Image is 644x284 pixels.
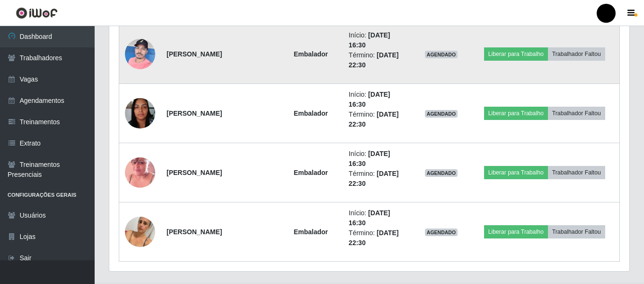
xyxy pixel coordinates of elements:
[484,107,548,120] button: Liberar para Trabalho
[548,47,605,61] button: Trabalhador Faltou
[548,166,605,179] button: Trabalhador Faltou
[349,149,407,169] li: Início:
[349,228,407,248] li: Término:
[349,90,407,110] li: Início:
[484,225,548,238] button: Liberar para Trabalho
[125,34,155,74] img: 1735860830923.jpeg
[349,208,407,228] li: Início:
[425,51,458,58] span: AGENDADO
[167,169,222,176] strong: [PERSON_NAME]
[425,229,458,236] span: AGENDADO
[349,50,407,70] li: Término:
[294,110,328,117] strong: Embalador
[167,110,222,117] strong: [PERSON_NAME]
[548,225,605,238] button: Trabalhador Faltou
[125,146,155,200] img: 1752079661921.jpeg
[484,47,548,61] button: Liberar para Trabalho
[349,209,390,227] time: [DATE] 16:30
[125,205,155,259] img: 1754941954755.jpeg
[349,91,390,108] time: [DATE] 16:30
[349,169,407,189] li: Término:
[294,169,328,176] strong: Embalador
[484,166,548,179] button: Liberar para Trabalho
[349,30,407,50] li: Início:
[349,110,407,129] li: Término:
[16,7,58,19] img: CoreUI Logo
[294,228,328,236] strong: Embalador
[548,107,605,120] button: Trabalhador Faltou
[349,31,390,49] time: [DATE] 16:30
[425,110,458,118] span: AGENDADO
[125,93,155,133] img: 1751659214468.jpeg
[167,228,222,236] strong: [PERSON_NAME]
[294,50,328,58] strong: Embalador
[425,169,458,177] span: AGENDADO
[349,150,390,167] time: [DATE] 16:30
[167,50,222,58] strong: [PERSON_NAME]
